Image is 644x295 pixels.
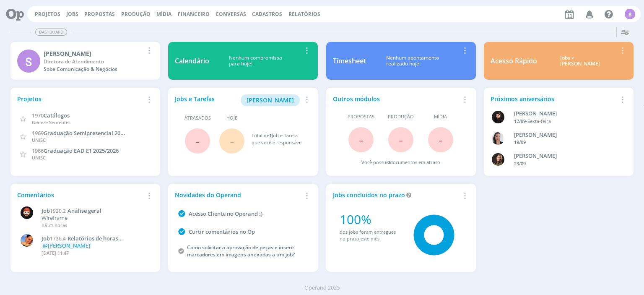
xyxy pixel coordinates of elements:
span: UNISC [32,154,46,161]
p: Wireframe [42,215,149,222]
div: Total de Job e Tarefa que você é responsável [252,132,303,146]
div: Você possui documentos em atraso [361,159,440,166]
span: 1966 [32,147,44,154]
span: 19/09 [514,139,526,145]
button: Produção [119,11,153,18]
div: Sobe Comunicação & Negócios [44,65,144,73]
div: S [17,50,40,73]
span: há 21 horas [42,222,67,228]
div: Projetos [17,94,144,103]
span: Geneze Sementes [32,119,70,125]
span: Propostas [84,10,115,18]
a: Como solicitar a aprovação de peças e inserir marcadores em imagens anexadas a um job? [187,244,295,258]
span: Cadastros [252,10,282,18]
span: Produção [388,113,414,120]
span: Análise geral [68,207,101,214]
span: Propostas [348,113,374,120]
span: Mídia [434,113,447,120]
span: Relatórios de horas trabalhadas [42,235,118,249]
a: Produção [121,10,151,18]
img: C [492,132,504,145]
div: Comentários [17,191,144,199]
span: - [230,132,234,150]
div: - [514,118,617,125]
span: Atrasados [184,115,211,122]
div: Timesheet [333,56,366,66]
span: - [399,131,403,149]
button: Cadastros [249,11,285,18]
a: Curtir comentários no Op [189,228,255,235]
button: Financeiro [175,11,212,18]
button: Propostas [82,11,117,18]
button: Mídia [154,11,174,18]
img: W [21,206,33,219]
span: UNISC [32,137,46,143]
a: Relatórios [288,10,320,18]
span: [DATE] 11:47 [42,250,69,256]
a: Job1920.2Análise geral [42,208,149,214]
img: J [492,153,504,166]
button: Projetos [32,11,63,18]
a: S[PERSON_NAME]Diretora de AtendimentoSobe Comunicação & Negócios [10,42,160,80]
a: Acesso Cliente no Operand :) [189,210,262,217]
div: Nenhum compromisso para hoje! [209,55,301,67]
img: L [492,111,504,123]
span: @[PERSON_NAME] [43,242,90,249]
span: Financeiro [178,10,210,18]
span: 1969 [32,129,44,137]
span: Graduação EAD E1 2025/2026 [44,147,119,154]
div: Jobs e Tarefas [175,94,301,106]
a: 1969Graduação Semipresencial 2025/2026 [32,129,140,137]
span: 1736.4 [50,235,66,242]
div: 100% [340,210,402,229]
a: 1970Catálogos [32,111,70,119]
span: 1920.2 [50,207,66,214]
span: Graduação Semipresencial 2025/2026 [44,129,140,137]
span: Catálogos [44,112,70,119]
div: Sheila Candido [44,49,144,58]
a: Jobs [66,10,78,18]
button: Jobs [64,11,81,18]
span: [PERSON_NAME] [247,96,294,104]
button: [PERSON_NAME] [241,94,300,106]
a: Projetos [35,10,60,18]
span: Dashboard [35,29,67,36]
span: Sexta-feira [527,118,551,124]
div: Próximos aniversários [491,94,617,103]
span: - [359,131,363,149]
div: Julia Agostine Abich [514,152,617,160]
span: - [439,131,443,149]
a: Job1736.4Relatórios de horas trabalhadas [42,235,149,242]
div: Novidades do Operand [175,191,301,199]
div: Nenhum apontamento realizado hoje! [366,55,460,67]
span: 12/09 [514,118,526,124]
a: TimesheetNenhum apontamentorealizado hoje! [326,42,476,80]
span: - [195,132,200,150]
a: Conversas [216,10,246,18]
a: [PERSON_NAME] [241,96,300,104]
div: Acesso Rápido [491,56,537,66]
span: 1970 [32,112,44,119]
div: S [625,9,635,19]
div: Luana da Silva de Andrade [514,110,617,118]
div: Diretora de Atendimento [44,58,144,65]
div: Caroline Fagundes Pieczarka [514,131,617,139]
button: S [624,7,636,21]
span: 23/09 [514,160,526,167]
button: Relatórios [286,11,323,18]
div: Jobs concluídos no prazo [333,191,460,199]
button: Conversas [213,11,249,18]
span: 0 [387,159,390,165]
div: Jobs > [PERSON_NAME] [543,55,617,67]
div: Outros módulos [333,94,460,103]
div: Calendário [175,56,209,66]
img: L [21,234,33,247]
a: 1966Graduação EAD E1 2025/2026 [32,146,119,154]
a: Mídia [156,10,171,18]
div: dos jobs foram entregues no prazo este mês. [340,229,402,243]
span: Hoje [226,115,237,122]
span: 1 [269,132,272,138]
